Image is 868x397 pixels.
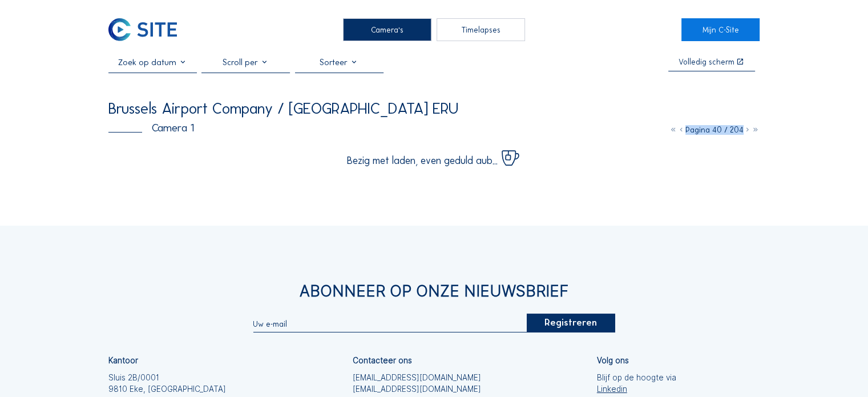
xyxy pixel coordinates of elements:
img: C-SITE Logo [108,18,176,41]
div: Camera 1 [108,123,194,134]
div: Kantoor [108,357,138,365]
div: Brussels Airport Company / [GEOGRAPHIC_DATA] ERU [108,101,458,116]
a: C-SITE Logo [108,18,187,41]
div: Contacteer ons [353,357,412,365]
input: Zoek op datum 󰅀 [108,57,197,67]
div: Registreren [526,314,615,332]
div: Timelapses [437,18,525,41]
div: Camera's [343,18,431,41]
span: Bezig met laden, even geduld aub... [347,156,498,166]
div: Volg ons [597,357,629,365]
a: [EMAIL_ADDRESS][DOMAIN_NAME] [353,372,481,383]
a: [EMAIL_ADDRESS][DOMAIN_NAME] [353,383,481,395]
a: Linkedin [597,383,676,395]
div: Volledig scherm [679,58,734,66]
a: Mijn C-Site [681,18,760,41]
input: Uw e-mail [253,319,526,328]
span: Pagina 40 / 204 [685,125,744,135]
div: Abonneer op onze nieuwsbrief [108,283,760,299]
